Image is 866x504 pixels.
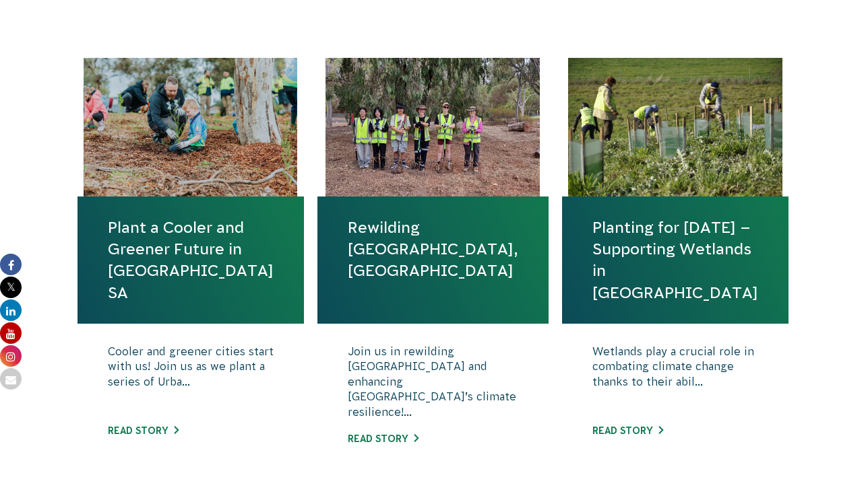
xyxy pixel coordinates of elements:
a: Read story [108,425,179,436]
p: Cooler and greener cities start with us! Join us as we plant a series of Urba... [108,344,274,411]
a: Planting for [DATE] – Supporting Wetlands in [GEOGRAPHIC_DATA] [592,217,758,303]
p: Wetlands play a crucial role in combating climate change thanks to their abil... [592,344,758,411]
a: Rewilding [GEOGRAPHIC_DATA], [GEOGRAPHIC_DATA] [348,217,518,282]
p: Join us in rewilding [GEOGRAPHIC_DATA] and enhancing [GEOGRAPHIC_DATA]’s climate resilience!... [348,344,518,419]
a: Read story [592,425,663,436]
a: Read story [348,433,419,444]
a: Plant a Cooler and Greener Future in [GEOGRAPHIC_DATA] SA [108,217,274,303]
